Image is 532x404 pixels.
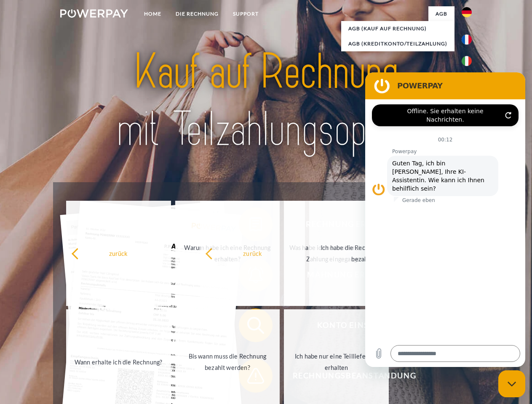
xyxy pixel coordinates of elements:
img: fr [462,35,472,45]
a: Home [137,6,168,21]
div: Ich habe die Rechnung bereits bezahlt [314,242,409,265]
a: DIE RECHNUNG [168,6,226,21]
iframe: Schaltfläche zum Öffnen des Messaging-Fensters; Konversation läuft [498,370,525,397]
a: SUPPORT [226,6,266,21]
a: AGB (Kauf auf Rechnung) [341,21,454,36]
iframe: Messaging-Fenster [365,72,525,367]
div: zurück [71,247,166,259]
div: zurück [205,247,300,259]
div: Ich habe nur eine Teillieferung erhalten [289,351,384,373]
a: agb [428,6,454,21]
img: de [462,7,472,17]
img: it [462,56,472,66]
img: title-powerpay_de.svg [80,40,452,161]
div: Warum habe ich eine Rechnung erhalten? [180,242,275,265]
div: Wann erhalte ich die Rechnung? [71,356,166,367]
div: Bis wann muss die Rechnung bezahlt werden? [180,351,275,373]
img: logo-powerpay-white.svg [60,9,128,18]
a: AGB (Kreditkonto/Teilzahlung) [341,36,454,51]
